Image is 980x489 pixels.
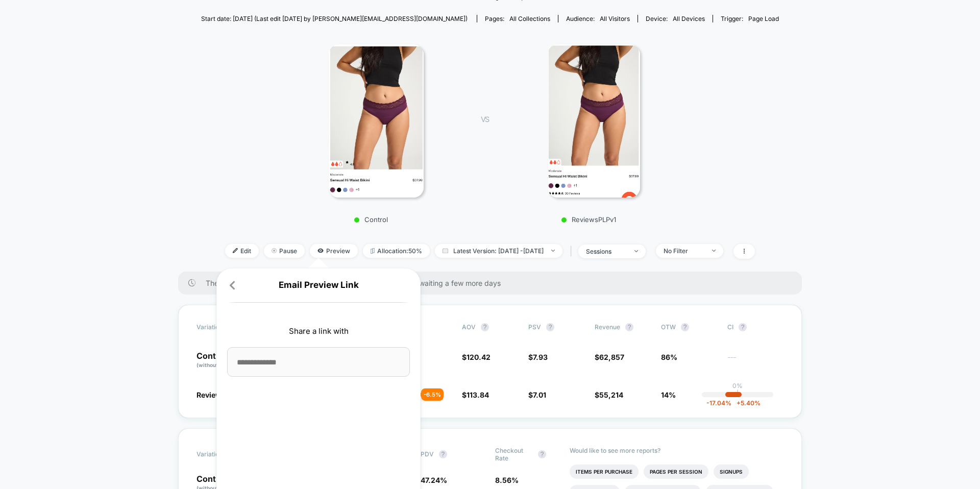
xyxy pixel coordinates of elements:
li: Items Per Purchase [570,464,639,479]
span: 7.01 [533,390,546,399]
span: CI [727,323,783,331]
button: ? [681,323,689,331]
span: $ [595,390,623,399]
span: OTW [661,323,717,331]
span: $ [528,353,548,361]
p: ReviewsPLPv1 [499,215,678,224]
span: 7.93 [533,353,548,361]
span: all collections [509,15,550,22]
span: 86% [661,353,677,361]
button: ? [481,323,489,331]
span: VS [481,115,489,124]
img: Control main [329,44,424,198]
div: Pages: [485,15,550,22]
button: ? [439,450,447,458]
img: edit [233,248,238,253]
span: $ [595,353,624,361]
div: No Filter [664,247,704,255]
span: Device: [638,15,713,22]
span: Page Load [748,15,779,22]
p: Control [197,352,253,369]
button: ? [546,323,554,331]
span: all devices [673,15,705,22]
span: Start date: [DATE] (Last edit [DATE] by [PERSON_NAME][EMAIL_ADDRESS][DOMAIN_NAME]) [201,15,468,22]
img: end [551,250,555,252]
div: sessions [586,248,627,255]
span: Revenue [595,323,620,331]
div: Audience: [566,15,630,22]
p: Email Preview Link [227,279,410,292]
li: Pages Per Session [644,464,708,479]
span: 47.24 % [421,476,447,484]
span: 62,857 [599,353,624,361]
span: Latest Version: [DATE] - [DATE] [435,244,562,258]
img: calendar [443,248,448,253]
span: 55,214 [599,390,623,399]
span: 113.84 [467,390,489,399]
span: 8.56 % [495,476,519,484]
span: There are still no statistically significant results. We recommend waiting a few more days [206,279,781,287]
span: | [568,244,578,259]
span: 14% [661,390,676,399]
p: Share a link with [227,326,410,337]
div: - 6.5 % [421,388,444,401]
button: ? [538,450,546,458]
li: Signups [714,464,749,479]
span: AOV [462,323,476,331]
p: 0% [732,382,743,389]
span: Variation [197,323,253,331]
p: Would like to see more reports? [570,447,783,454]
span: 5.40 % [731,399,761,407]
img: end [272,248,277,253]
span: Variation [197,447,253,462]
p: | [737,389,739,397]
button: ? [739,323,747,331]
div: Trigger: [721,15,779,22]
span: Checkout Rate [495,447,533,462]
img: end [634,250,638,252]
span: Edit [225,244,259,258]
img: rebalance [371,248,375,254]
span: $ [462,353,491,361]
button: ? [625,323,633,331]
span: PSV [528,323,541,331]
span: -17.04 % [706,399,731,407]
span: + [737,399,741,407]
img: ReviewsPLPv1 main [548,44,640,198]
img: end [712,250,716,252]
span: Allocation: 50% [363,244,430,258]
span: Pause [264,244,305,258]
span: ReviewsPLPv1 [197,390,246,399]
span: $ [528,390,546,399]
span: (without changes) [197,362,242,368]
span: 120.42 [467,353,491,361]
p: Control [282,215,460,224]
span: $ [462,390,489,399]
span: All Visitors [600,15,630,22]
span: Preview [310,244,358,258]
span: --- [727,354,783,369]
